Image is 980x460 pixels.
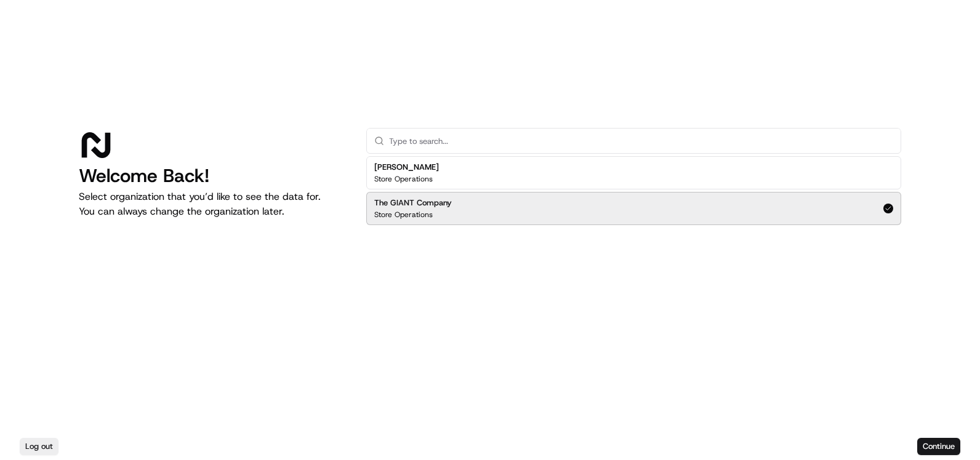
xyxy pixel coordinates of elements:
input: Type to search... [389,129,893,153]
h2: [PERSON_NAME] [374,162,439,173]
p: Store Operations [374,210,433,220]
p: Store Operations [374,174,433,184]
div: Suggestions [366,154,901,228]
h1: Welcome Back! [79,165,347,187]
h2: The GIANT Company [374,197,452,208]
button: Continue [917,438,960,455]
p: Select organization that you’d like to see the data for. You can always change the organization l... [79,189,347,219]
button: Log out [20,438,58,455]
